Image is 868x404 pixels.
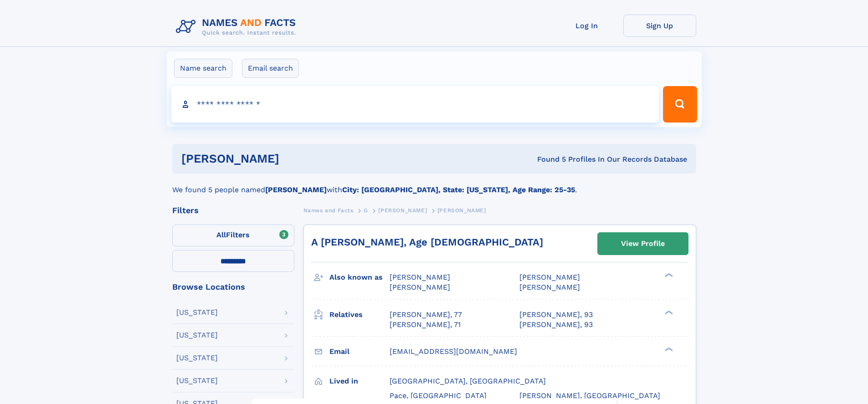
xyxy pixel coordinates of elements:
span: [PERSON_NAME] [519,283,580,291]
div: ❯ [663,346,673,352]
a: Names and Facts [303,205,354,216]
h3: Lived in [329,373,390,389]
h3: Email [329,344,390,359]
a: [PERSON_NAME], 93 [519,320,593,330]
div: Filters [172,206,294,215]
span: [PERSON_NAME] [390,283,450,291]
span: [EMAIL_ADDRESS][DOMAIN_NAME] [390,347,517,356]
span: [PERSON_NAME] [437,207,486,214]
h3: Relatives [329,307,390,322]
span: [PERSON_NAME], [GEOGRAPHIC_DATA] [519,391,660,400]
div: View Profile [621,233,665,254]
div: [US_STATE] [176,377,218,384]
span: G [364,207,368,214]
a: Sign Up [623,15,696,37]
a: View Profile [598,233,688,255]
div: ❯ [663,309,673,315]
div: [US_STATE] [176,354,218,362]
label: Name search [174,59,232,78]
a: [PERSON_NAME], 93 [519,310,593,320]
label: Email search [242,59,299,78]
div: We found 5 people named with . [172,174,696,195]
a: [PERSON_NAME], 77 [390,310,462,320]
div: Found 5 Profiles In Our Records Database [408,154,687,164]
div: [US_STATE] [176,309,218,316]
span: [PERSON_NAME] [390,273,450,281]
a: [PERSON_NAME], 71 [390,320,461,330]
a: Log In [550,15,623,37]
span: [PERSON_NAME] [378,207,427,214]
button: Search Button [663,86,697,123]
a: G [364,205,368,216]
span: [PERSON_NAME] [519,273,580,281]
div: [US_STATE] [176,332,218,339]
span: [GEOGRAPHIC_DATA], [GEOGRAPHIC_DATA] [390,377,546,385]
a: A [PERSON_NAME], Age [DEMOGRAPHIC_DATA] [311,236,543,248]
div: Browse Locations [172,283,294,291]
img: Logo Names and Facts [172,15,303,39]
label: Filters [172,225,294,246]
h3: Also known as [329,270,390,285]
b: City: [GEOGRAPHIC_DATA], State: [US_STATE], Age Range: 25-35 [342,185,575,194]
input: search input [171,86,659,123]
span: Pace, [GEOGRAPHIC_DATA] [390,391,487,400]
b: [PERSON_NAME] [265,185,327,194]
a: [PERSON_NAME] [378,205,427,216]
span: All [216,230,226,239]
div: ❯ [663,272,673,278]
h1: [PERSON_NAME] [181,153,408,164]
